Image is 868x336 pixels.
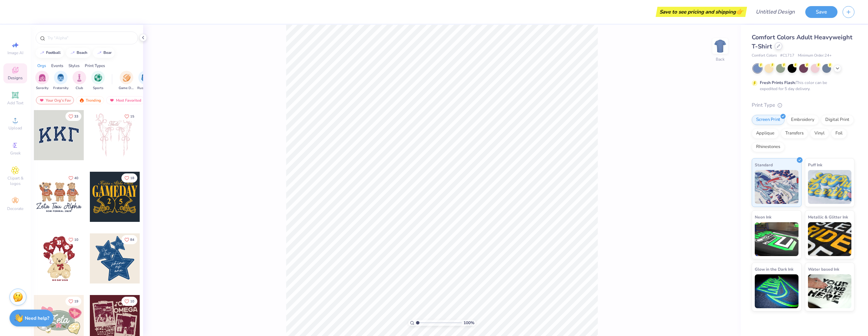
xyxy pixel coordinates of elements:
[39,51,45,55] img: trend_line.gif
[73,71,86,91] button: filter button
[35,71,49,91] button: filter button
[808,170,852,204] img: Puff Ink
[73,71,86,91] div: filter for Club
[121,235,137,244] button: Like
[70,51,75,55] img: trend_line.gif
[7,206,23,211] span: Decorate
[752,53,777,59] span: Comfort Colors
[831,128,847,139] div: Foil
[119,86,134,91] span: Game Day
[137,86,153,91] span: Rush & Bid
[76,74,83,82] img: Club Image
[106,96,144,104] div: Most Favorited
[130,115,134,118] span: 15
[25,315,49,321] strong: Need help?
[51,63,63,69] div: Events
[57,74,64,82] img: Fraternity Image
[130,176,134,180] span: 18
[808,161,822,168] span: Puff Ink
[93,48,115,58] button: bear
[7,50,23,56] span: Image AI
[121,297,137,306] button: Like
[76,86,83,91] span: Club
[750,5,800,19] input: Untitled Design
[53,86,68,91] span: Fraternity
[8,75,23,81] span: Designs
[760,80,843,92] div: This color can be expedited for 5 day delivery.
[463,320,474,326] span: 100 %
[39,98,44,103] img: most_fav.gif
[3,175,27,186] span: Clipart & logos
[46,51,61,55] div: football
[38,74,46,82] img: Sorority Image
[787,115,819,125] div: Embroidery
[74,238,78,241] span: 10
[74,115,78,118] span: 33
[123,74,131,82] img: Game Day Image
[103,51,112,55] div: bear
[65,173,81,183] button: Like
[781,128,808,139] div: Transfers
[109,98,115,103] img: most_fav.gif
[93,86,103,91] span: Sports
[53,71,68,91] div: filter for Fraternity
[36,86,48,91] span: Sorority
[808,274,852,308] img: Water based Ink
[68,63,80,69] div: Styles
[821,115,854,125] div: Digital Print
[121,173,137,183] button: Like
[752,142,785,152] div: Rhinestones
[798,53,832,59] span: Minimum Order: 24 +
[121,112,137,121] button: Like
[713,39,727,53] img: Back
[119,71,134,91] div: filter for Game Day
[65,235,81,244] button: Like
[97,51,102,55] img: trend_line.gif
[53,71,68,91] button: filter button
[8,125,22,131] span: Upload
[85,63,105,69] div: Print Types
[10,150,21,156] span: Greek
[130,300,134,303] span: 10
[755,161,773,168] span: Standard
[119,71,134,91] button: filter button
[760,80,796,85] strong: Fresh Prints Flash:
[137,71,153,91] button: filter button
[716,56,725,62] div: Back
[755,266,793,273] span: Glow in the Dark Ink
[47,35,134,41] input: Try "Alpha"
[36,96,74,104] div: Your Org's Fav
[36,48,64,58] button: football
[808,222,852,256] img: Metallic & Glitter Ink
[805,6,837,18] button: Save
[79,98,84,103] img: trending.gif
[137,71,153,91] div: filter for Rush & Bid
[94,74,102,82] img: Sports Image
[755,222,798,256] img: Neon Ink
[141,74,149,82] img: Rush & Bid Image
[752,128,779,139] div: Applique
[130,238,134,241] span: 84
[65,112,81,121] button: Like
[37,63,46,69] div: Orgs
[66,48,91,58] button: beach
[755,170,798,204] img: Standard
[74,300,78,303] span: 19
[657,7,745,17] div: Save to see pricing and shipping
[810,128,829,139] div: Vinyl
[74,176,78,180] span: 40
[780,53,794,59] span: # C1717
[77,51,87,55] div: beach
[755,213,771,220] span: Neon Ink
[76,96,104,104] div: Trending
[752,33,852,50] span: Comfort Colors Adult Heavyweight T-Shirt
[91,71,105,91] div: filter for Sports
[752,101,854,109] div: Print Type
[808,266,839,273] span: Water based Ink
[65,297,81,306] button: Like
[736,7,743,16] span: 👉
[7,100,23,106] span: Add Text
[91,71,105,91] button: filter button
[808,213,848,220] span: Metallic & Glitter Ink
[35,71,49,91] div: filter for Sorority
